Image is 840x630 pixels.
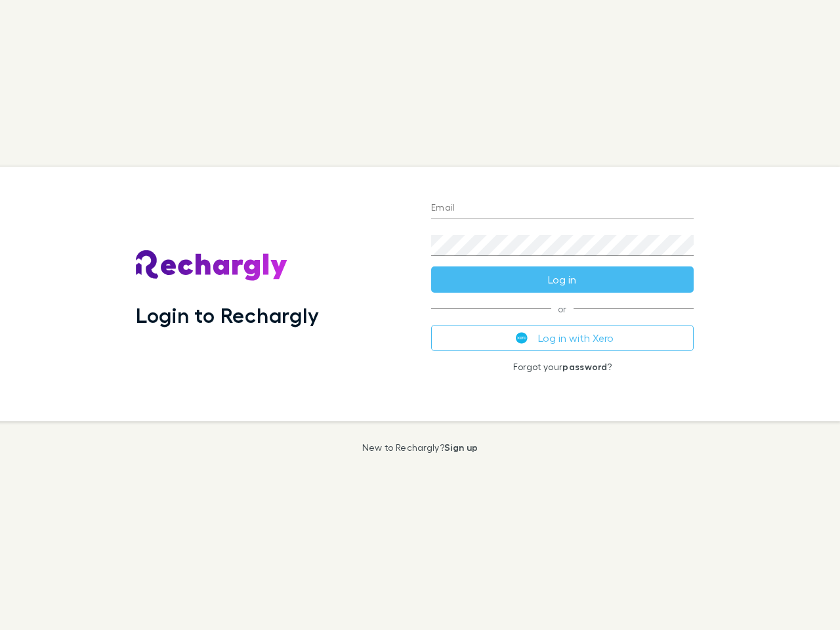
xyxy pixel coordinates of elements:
p: Forgot your ? [431,362,694,372]
button: Log in [431,266,694,293]
a: Sign up [444,442,478,453]
img: Rechargly's Logo [136,250,288,282]
h1: Login to Rechargly [136,303,319,327]
a: password [562,361,607,372]
span: or [431,308,694,309]
button: Log in with Xero [431,325,694,351]
p: New to Rechargly? [362,442,478,453]
img: Xero's logo [516,332,528,344]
